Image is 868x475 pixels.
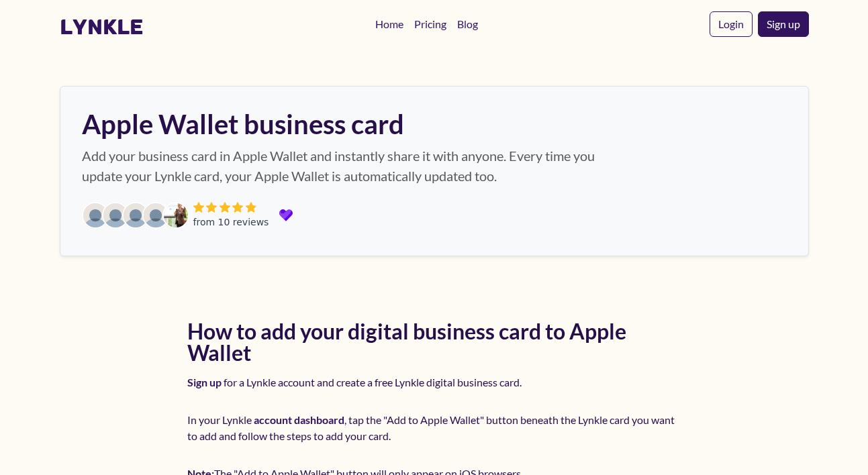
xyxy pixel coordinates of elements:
h1: Apple Wallet business card [82,108,606,140]
h2: How to add your digital business card to Apple Wallet [187,321,681,364]
a: Sign up [758,11,809,37]
a: Login [710,11,753,37]
a: Pricing [409,11,452,38]
a: Home [370,11,409,38]
a: Sign up [187,376,222,388]
a: lynkle [60,14,144,40]
p: for a Lynkle account and create a free Lynkle digital business card. [187,374,681,401]
p: In your Lynkle , tap the "Add to Apple Wallet" button beneath the Lynkle card you want to add and... [187,412,681,455]
a: Blog [452,11,483,38]
p: Add your business card in Apple Wallet and instantly share it with anyone. Every time you update ... [82,146,606,186]
a: account dashboard [254,413,344,426]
